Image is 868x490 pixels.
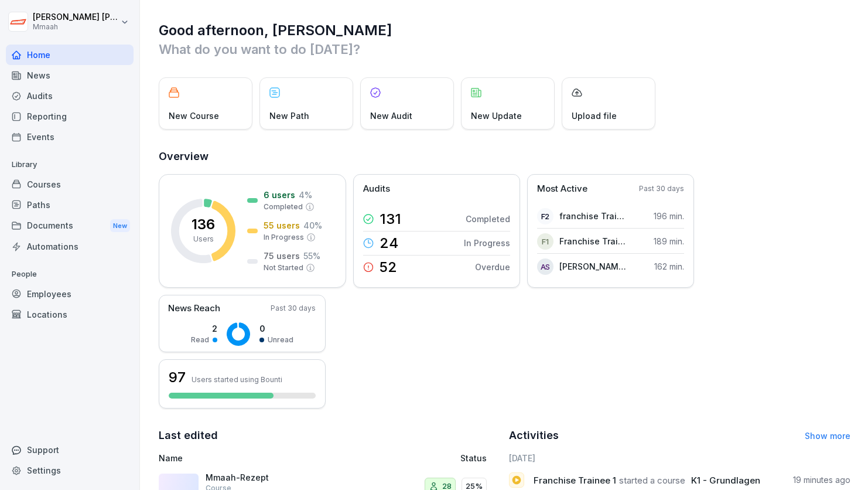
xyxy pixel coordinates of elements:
[6,127,134,147] a: Events
[6,65,134,86] a: News
[6,265,134,284] p: People
[559,260,627,273] p: [PERSON_NAME] [PERSON_NAME]
[191,335,209,345] p: Read
[6,236,134,257] a: Automations
[639,183,684,194] p: Past 30 days
[264,263,303,273] p: Not Started
[363,182,390,196] p: Audits
[264,202,303,212] p: Completed
[259,322,293,335] p: 0
[264,189,295,201] p: 6 users
[619,475,685,486] span: started a course
[192,217,215,232] p: 136
[537,233,553,250] div: F1
[192,375,282,384] p: Users started using Bounti
[169,110,219,122] p: New Course
[191,322,217,335] p: 2
[6,45,134,65] a: Home
[303,219,322,232] p: 40 %
[6,215,134,237] div: Documents
[475,261,510,273] p: Overdue
[466,213,510,225] p: Completed
[193,234,214,244] p: Users
[6,440,134,460] div: Support
[471,110,522,122] p: New Update
[537,208,553,224] div: f2
[460,452,487,464] p: Status
[6,284,134,304] a: Employees
[299,189,312,201] p: 4 %
[271,303,316,314] p: Past 30 days
[110,219,130,233] div: New
[268,335,293,345] p: Unread
[169,367,186,387] h3: 97
[6,215,134,237] a: DocumentsNew
[572,110,617,122] p: Upload file
[370,110,412,122] p: New Audit
[159,427,501,444] h2: Last edited
[159,452,368,464] p: Name
[159,148,850,165] h2: Overview
[6,174,134,195] a: Courses
[559,235,627,247] p: Franchise Trainee 1
[559,210,627,222] p: franchise Trainee 2
[6,155,134,174] p: Library
[264,219,300,232] p: 55 users
[509,452,851,464] h6: [DATE]
[6,304,134,325] a: Locations
[303,250,320,262] p: 55 %
[464,237,510,249] p: In Progress
[793,474,850,486] p: 19 minutes ago
[33,23,118,31] p: Mmaah
[6,106,134,127] a: Reporting
[6,86,134,106] a: Audits
[269,110,309,122] p: New Path
[654,260,684,273] p: 162 min.
[691,475,760,486] span: K1 - Grundlagen
[654,210,684,222] p: 196 min.
[534,475,616,486] span: Franchise Trainee 1
[509,427,559,444] h2: Activities
[159,21,850,40] h1: Good afternoon, [PERSON_NAME]
[159,40,850,59] p: What do you want to do [DATE]?
[264,250,300,262] p: 75 users
[380,212,401,226] p: 131
[6,195,134,215] a: Paths
[380,236,398,250] p: 24
[537,182,587,196] p: Most Active
[33,12,118,22] p: [PERSON_NAME] [PERSON_NAME]
[805,431,850,441] a: Show more
[264,232,304,243] p: In Progress
[537,258,553,275] div: AS
[168,302,220,315] p: News Reach
[206,472,323,483] p: Mmaah-Rezept
[380,260,397,274] p: 52
[654,235,684,247] p: 189 min.
[6,460,134,481] a: Settings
